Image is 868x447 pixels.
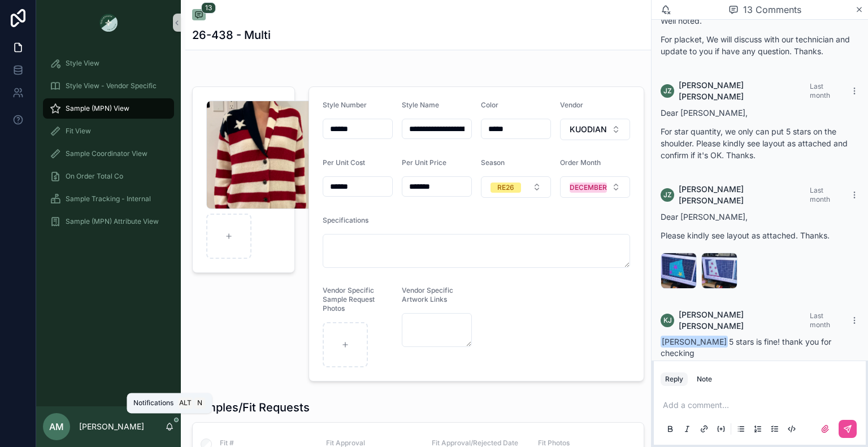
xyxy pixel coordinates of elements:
[663,190,672,199] span: JZ
[692,372,717,386] button: Note
[663,316,672,325] span: KJ
[43,166,174,186] a: On Order Total Co
[560,158,601,167] span: Order Month
[661,15,859,27] p: Well noted.
[570,124,607,135] span: KUODIAN
[323,216,368,224] span: Specifications
[66,127,91,136] span: Fit View
[36,45,181,246] div: scrollable content
[810,82,830,99] span: Last month
[43,211,174,232] a: Sample (MPN) Attribute View
[661,337,831,358] span: 5 stars is fine! thank you for checking
[661,107,859,119] p: Dear [PERSON_NAME],
[195,398,204,407] span: N
[679,309,810,332] span: [PERSON_NAME] [PERSON_NAME]
[323,286,375,313] span: Vendor Specific Sample Request Photos
[810,311,830,329] span: Last month
[402,286,453,303] span: Vendor Specific Artwork Links
[560,176,630,198] button: Select Button
[481,158,505,167] span: Season
[743,3,801,16] span: 13 Comments
[49,420,64,433] span: AM
[43,53,174,73] a: Style View
[661,336,728,348] span: [PERSON_NAME]
[66,194,151,203] span: Sample Tracking - Internal
[43,98,174,119] a: Sample (MPN) View
[402,158,446,167] span: Per Unit Price
[661,211,859,223] p: Dear [PERSON_NAME],
[192,9,206,23] button: 13
[66,172,123,181] span: On Order Total Co
[402,101,439,109] span: Style Name
[481,101,498,109] span: Color
[661,229,859,241] p: Please kindly see layout as attached. Thanks.
[560,101,583,109] span: Vendor
[66,59,99,68] span: Style View
[66,104,129,113] span: Sample (MPN) View
[661,33,859,57] p: For placket, We will discuss with our technician and update to you if have any question. Thanks.
[192,27,271,43] h1: 26-438 - Multi
[66,81,157,90] span: Style View - Vendor Specific
[99,14,118,32] img: App logo
[192,400,310,415] h1: Samples/Fit Requests
[179,398,192,407] span: Alt
[679,184,810,206] span: [PERSON_NAME] [PERSON_NAME]
[679,80,810,102] span: [PERSON_NAME] [PERSON_NAME]
[66,217,159,226] span: Sample (MPN) Attribute View
[43,76,174,96] a: Style View - Vendor Specific
[79,421,144,432] p: [PERSON_NAME]
[323,101,367,109] span: Style Number
[497,183,514,193] div: RE26
[323,158,365,167] span: Per Unit Cost
[661,125,859,161] p: For star quantity, we only can put 5 stars on the shoulder. Please kindly see layout as attached ...
[663,86,672,96] span: JZ
[481,176,551,198] button: Select Button
[43,144,174,164] a: Sample Coordinator View
[560,119,630,140] button: Select Button
[661,372,688,386] button: Reply
[570,183,607,193] div: DECEMBER
[133,398,173,407] span: Notifications
[66,149,147,158] span: Sample Coordinator View
[43,121,174,141] a: Fit View
[697,375,712,384] div: Note
[810,186,830,203] span: Last month
[43,189,174,209] a: Sample Tracking - Internal
[201,2,216,14] span: 13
